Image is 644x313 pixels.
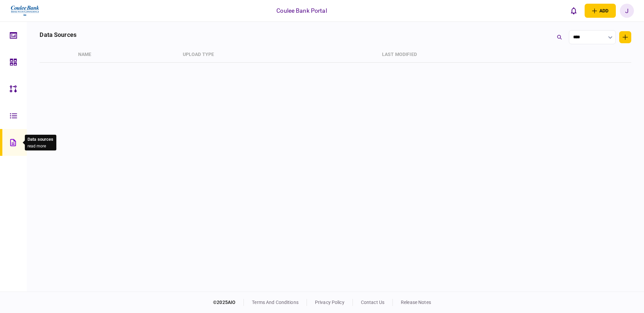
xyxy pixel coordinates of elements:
div: Data sources [28,136,54,143]
th: last modified [379,47,596,63]
a: privacy policy [315,300,344,305]
img: client company logo [10,2,40,19]
button: open notifications list [567,4,581,18]
button: read more [28,144,46,148]
div: data sources [40,30,76,39]
a: contact us [361,300,384,305]
div: © 2025 AIO [213,299,244,306]
button: J [620,4,634,18]
th: Upload Type [179,47,379,63]
a: terms and conditions [252,300,299,305]
div: Coulee Bank Portal [276,6,327,15]
button: open adding identity options [585,4,616,18]
th: Name [75,47,179,63]
a: release notes [401,300,431,305]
